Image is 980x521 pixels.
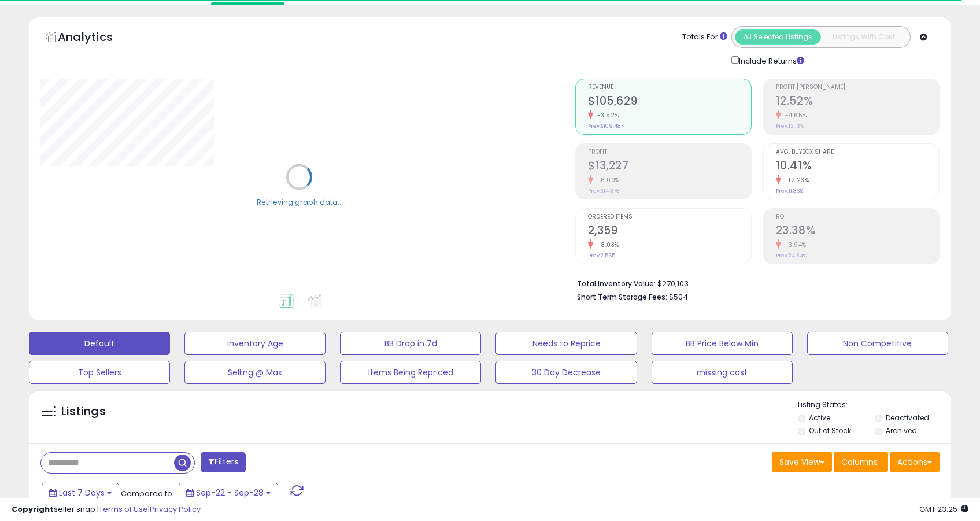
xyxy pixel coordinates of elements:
[776,123,804,130] small: Prev: 13.13%
[588,84,751,91] span: Revenue
[184,332,326,355] button: Inventory Age
[12,504,201,515] div: seller snap | |
[588,159,751,175] h2: $13,227
[772,452,832,472] button: Save View
[495,332,637,355] button: Needs to Reprice
[776,252,807,259] small: Prev: 24.34%
[841,456,878,468] span: Columns
[593,241,619,249] small: -8.03%
[588,149,751,156] span: Profit
[588,224,751,239] h2: 2,359
[588,214,751,220] span: Ordered Items
[682,32,727,43] div: Totals For
[179,483,278,502] button: Sep-22 - Sep-28
[588,123,623,130] small: Prev: $109,487
[776,149,939,156] span: Avg. Buybox Share
[99,504,148,515] a: Terms of Use
[890,452,940,472] button: Actions
[781,241,807,249] small: -3.94%
[652,332,793,355] button: BB Price Below Min
[588,187,619,194] small: Prev: $14,378
[776,159,939,175] h2: 10.41%
[593,176,620,184] small: -8.00%
[886,413,929,423] label: Deactivated
[669,291,688,302] span: $504
[577,279,656,289] b: Total Inventory Value:
[809,413,830,423] label: Active
[42,483,119,502] button: Last 7 Days
[593,111,619,120] small: -3.52%
[150,504,201,515] a: Privacy Policy
[588,94,751,110] h2: $105,629
[798,400,951,411] p: Listing States:
[59,487,105,498] span: Last 7 Days
[776,84,939,91] span: Profit [PERSON_NAME]
[29,332,170,355] button: Default
[919,504,968,515] span: 2025-10-6 23:25 GMT
[201,452,246,472] button: Filters
[820,29,907,45] button: Listings With Cost
[776,94,939,110] h2: 12.52%
[12,504,54,515] strong: Copyright
[781,176,809,184] small: -12.23%
[29,361,170,384] button: Top Sellers
[834,452,888,472] button: Columns
[577,276,931,290] li: $270,103
[776,187,803,194] small: Prev: 11.86%
[776,224,939,239] h2: 23.38%
[184,361,326,384] button: Selling @ Max
[807,332,948,355] button: Non Competitive
[340,332,481,355] button: BB Drop in 7d
[809,426,851,435] label: Out of Stock
[735,29,821,45] button: All Selected Listings
[121,488,174,499] span: Compared to:
[257,197,341,207] div: Retrieving graph data..
[495,361,637,384] button: 30 Day Decrease
[61,404,106,420] h5: Listings
[340,361,481,384] button: Items Being Repriced
[196,487,264,498] span: Sep-22 - Sep-28
[723,54,818,67] div: Include Returns
[781,111,807,120] small: -4.65%
[886,426,917,435] label: Archived
[58,29,135,48] h5: Analytics
[577,292,667,302] b: Short Term Storage Fees:
[776,214,939,220] span: ROI
[652,361,793,384] button: missing cost
[588,252,615,259] small: Prev: 2,565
